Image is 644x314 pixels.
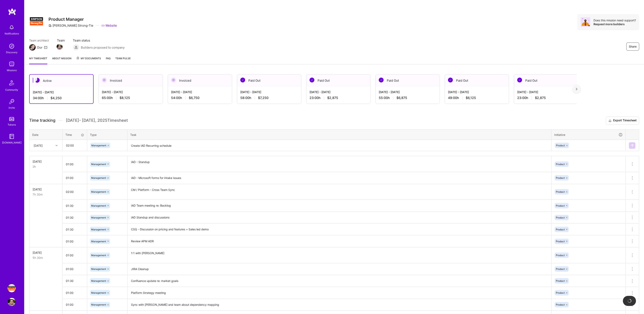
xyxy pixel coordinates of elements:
[8,298,16,306] img: User Avatar
[171,96,229,100] div: 54:00 h
[76,56,101,61] span: My Documents
[29,44,36,51] img: Team Architect
[9,117,14,121] img: tokens
[63,264,87,274] input: HH:MM
[91,190,106,193] span: Management
[99,74,163,87] div: Invoiced
[91,144,106,147] span: Management
[376,74,440,87] div: Paid Out
[608,119,612,123] i: icon Download
[189,96,199,100] span: $6,750
[8,284,16,292] img: Simpson Strong-Tie: Product Manager
[30,75,93,87] div: Active
[33,159,59,164] div: [DATE]
[63,159,87,169] input: HH:MM
[556,216,565,219] span: Product
[63,299,87,310] input: HH:MM
[63,212,87,223] input: HH:MM
[128,157,551,172] textarea: IAD - Standup
[128,173,551,184] textarea: IAD - Microsoft forms for intake issues
[49,17,117,22] h3: Product Manager
[102,90,159,94] div: [DATE] - [DATE]
[57,44,63,50] img: Team Member Avatar
[237,74,301,87] div: Paid Out
[556,303,565,306] span: Product
[91,216,106,219] span: Management
[91,176,106,179] span: Management
[91,267,106,270] span: Management
[29,56,47,64] a: My timesheet
[52,56,71,64] a: About Mission
[63,140,87,151] input: HH:MM
[258,96,268,100] span: $7,250
[5,31,19,36] div: Notifications
[57,43,62,50] a: Team Member Avatar
[128,287,551,298] textarea: Platform Strategy meeting
[120,96,130,100] span: $8,125
[448,90,506,94] div: [DATE] - [DATE]
[8,8,16,15] img: logo
[102,78,107,82] img: Invoiced
[91,279,106,282] span: Management
[106,56,110,64] a: FAQ
[33,192,59,197] div: 7h 30m
[576,88,577,90] img: right
[56,145,58,147] i: icon Chevron
[310,96,367,100] div: 23:00 h
[29,38,49,43] span: Team architect
[8,42,16,50] img: discovery
[29,118,55,123] span: Time tracking
[445,74,509,87] div: Paid Out
[91,291,106,294] span: Management
[379,78,384,82] img: Paid Out
[57,38,65,43] span: Team
[448,78,453,82] img: Paid Out
[8,98,16,106] img: Invite
[33,256,59,260] div: 5h 30m
[466,96,476,100] span: $6,125
[128,212,551,223] textarea: IAD Standup and discussions
[91,228,106,231] span: Management
[168,74,232,87] div: Invoiced
[33,90,90,94] div: [DATE] - [DATE]
[379,90,436,94] div: [DATE] - [DATE]
[128,200,551,211] textarea: IAD Team meeting re: Backlog
[91,163,106,166] span: Management
[63,236,87,247] input: HH:MM
[171,78,176,82] img: Invoiced
[517,96,575,100] div: 23:00 h
[7,284,17,292] a: Simpson Strong-Tie: Product Manager
[101,23,117,28] a: Website
[128,264,551,275] textarea: JIRA Cleanup
[91,240,106,243] span: Management
[629,45,637,49] span: Share
[29,129,63,140] th: Date
[310,78,314,82] img: Paid Out
[73,44,79,51] img: Builders proposed to company
[327,96,338,100] span: $2,875
[556,267,565,270] span: Product
[7,298,17,306] a: User Avatar
[81,45,125,50] span: Builders proposed to company
[35,78,40,83] img: Active
[556,279,565,282] span: Product
[556,176,565,179] span: Product
[128,140,551,151] textarea: Create IAD Recurring schedule
[593,22,636,26] div: Request more builders
[128,184,551,200] textarea: CM / Platform - Cross Team Sync
[91,204,106,207] span: Management
[8,123,16,127] div: Tokens
[33,187,59,191] div: [DATE]
[8,132,16,140] img: guide book
[128,236,551,247] textarea: Review APM ADR
[87,129,127,140] th: Type
[7,78,17,88] img: Community
[556,144,565,147] span: Product
[556,254,565,257] span: Product
[7,68,17,72] div: Missions
[606,116,639,125] button: Export Timesheet
[396,96,407,100] span: $6,875
[91,303,106,306] span: Management
[556,190,565,193] span: Product
[128,248,551,263] textarea: 1:1 with [PERSON_NAME]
